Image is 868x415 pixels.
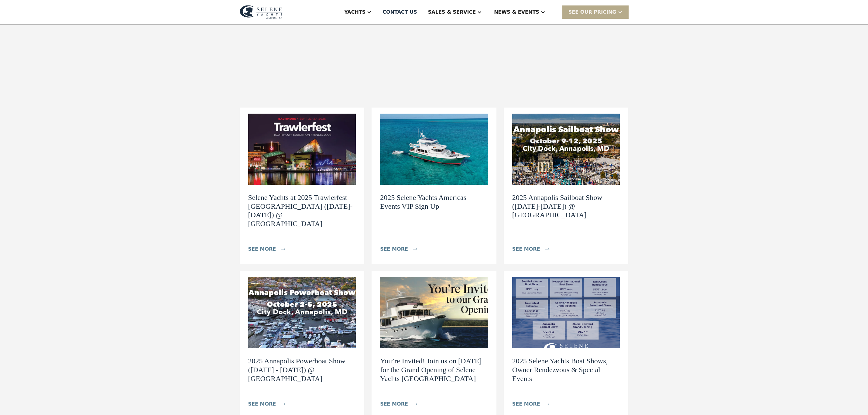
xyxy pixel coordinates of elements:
[504,108,629,264] a: 2025 Annapolis Sailboat Show ([DATE]-[DATE]) @ [GEOGRAPHIC_DATA]see moreicon
[512,357,620,383] h2: 2025 Selene Yachts Boat Shows, Owner Rendezvous & Special Events
[248,357,356,383] h2: 2025 Annapolis Powerboat Show ([DATE] - [DATE]) @ [GEOGRAPHIC_DATA]
[494,9,539,16] div: News & EVENTS
[568,9,616,16] div: SEE Our Pricing
[512,193,620,219] h2: 2025 Annapolis Sailboat Show ([DATE]-[DATE]) @ [GEOGRAPHIC_DATA]
[512,400,540,408] div: see more
[240,108,365,264] a: Selene Yachts at 2025 Trawlerfest [GEOGRAPHIC_DATA] ([DATE]-[DATE]) @ [GEOGRAPHIC_DATA]see moreicon
[545,248,550,250] img: icon
[344,9,365,16] div: Yachts
[428,9,476,16] div: Sales & Service
[248,245,276,253] div: see more
[383,9,417,16] div: Contact US
[248,193,356,228] h2: Selene Yachts at 2025 Trawlerfest [GEOGRAPHIC_DATA] ([DATE]-[DATE]) @ [GEOGRAPHIC_DATA]
[512,245,540,253] div: see more
[413,248,417,250] img: icon
[281,248,285,250] img: icon
[240,5,283,19] img: logo
[281,403,285,405] img: icon
[248,400,276,408] div: see more
[372,108,496,264] a: 2025 Selene Yachts Americas Events VIP Sign Upsee moreicon
[413,403,417,405] img: icon
[545,403,550,405] img: icon
[380,400,408,408] div: see more
[562,5,629,19] div: SEE Our Pricing
[380,245,408,253] div: see more
[380,357,488,383] h2: You’re Invited! Join us on [DATE] for the Grand Opening of Selene Yachts [GEOGRAPHIC_DATA]
[380,193,488,211] h2: 2025 Selene Yachts Americas Events VIP Sign Up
